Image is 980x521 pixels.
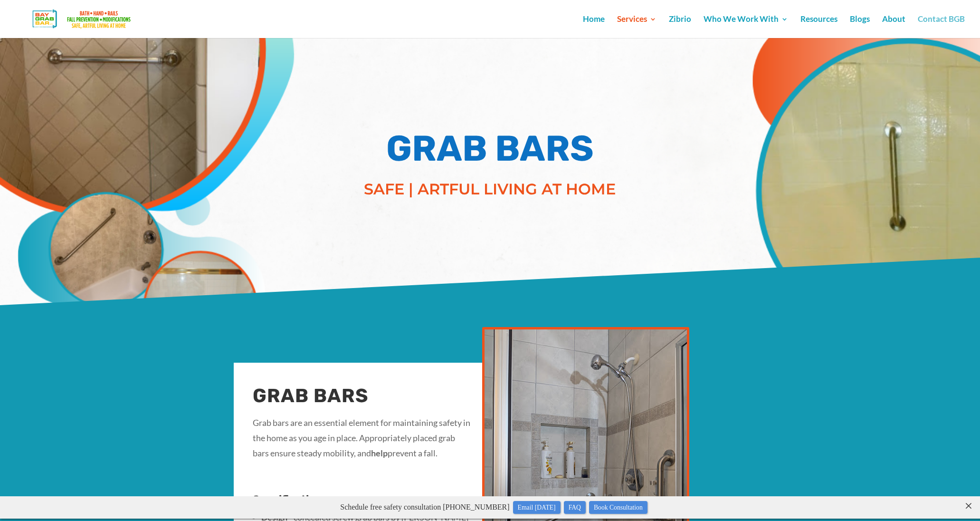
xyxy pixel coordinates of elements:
a: Zibrio [669,16,691,38]
img: Bay Grab Bar [16,7,150,31]
a: Resources [800,16,837,38]
a: Email [DATE] [513,5,561,18]
h2: GRAB BARS [253,382,471,415]
a: About [882,16,905,38]
p: Grab bars are an essential element for maintaining safety in the home as you age in place. Approp... [253,415,471,470]
a: Blogs [850,16,870,38]
a: Who We Work With [704,16,788,38]
a: Contact BGB [918,16,965,38]
strong: help [371,448,388,458]
a: FAQ [564,5,586,18]
close: × [964,2,973,11]
a: Home [583,16,605,38]
p: Schedule free safety consultation [PHONE_NUMBER] [23,4,965,19]
strong: Specifications: [253,493,330,506]
a: Book Consultation [589,5,647,18]
h1: GRAB BARS [347,125,632,177]
p: SAFE | ARTFUL LIVING AT HOME [347,178,632,201]
a: Services [617,16,657,38]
